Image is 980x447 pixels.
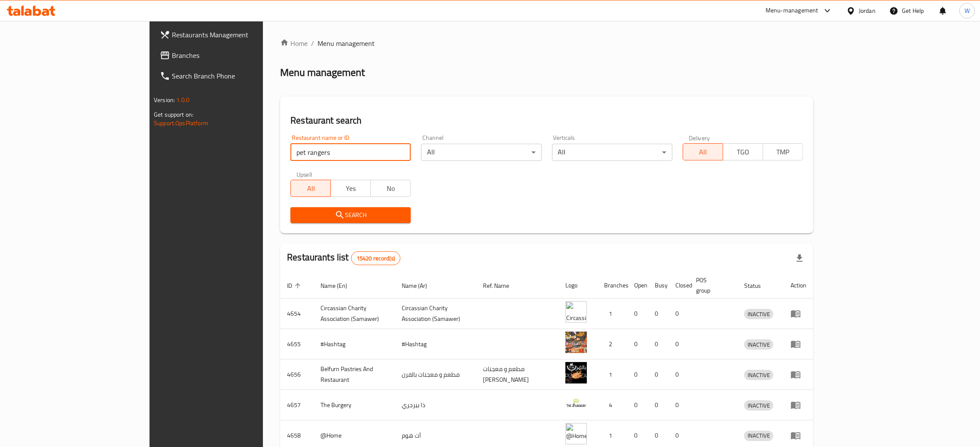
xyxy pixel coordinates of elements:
[153,24,313,45] a: Restaurants Management
[648,390,669,420] td: 0
[791,339,806,349] div: Menu
[669,390,689,420] td: 0
[723,143,763,160] button: TGO
[314,359,395,390] td: Belfurn Pastries And Restaurant
[669,359,689,390] td: 0
[476,359,559,390] td: مطعم و معجنات [PERSON_NAME]
[689,135,710,141] label: Delivery
[744,370,773,380] div: INACTIVE
[370,180,411,197] button: No
[791,369,806,380] div: Menu
[627,299,648,329] td: 0
[374,182,407,195] span: No
[334,182,367,195] span: Yes
[597,299,627,329] td: 1
[791,430,806,441] div: Menu
[627,390,648,420] td: 0
[290,144,411,161] input: Search for restaurant name or ID..
[565,332,587,353] img: #Hashtag
[766,146,800,158] span: TMP
[172,71,306,81] span: Search Branch Phone
[154,109,193,120] span: Get support on:
[296,171,312,177] label: Upsell
[290,114,803,127] h2: Restaurant search
[280,66,365,79] h2: Menu management
[290,180,331,197] button: All
[483,281,520,291] span: Ref. Name
[565,362,587,384] img: Belfurn Pastries And Restaurant
[176,94,189,106] span: 1.0.0
[153,45,313,66] a: Branches
[789,248,810,269] div: Export file
[597,272,627,299] th: Branches
[559,272,597,299] th: Logo
[744,309,773,319] div: INACTIVE
[565,423,587,444] img: @Home
[154,94,175,106] span: Version:
[648,329,669,359] td: 0
[395,299,476,329] td: ​Circassian ​Charity ​Association​ (Samawer)
[314,329,395,359] td: #Hashtag
[744,401,773,411] span: INACTIVE
[784,272,813,299] th: Action
[744,370,773,380] span: INACTIVE
[744,281,772,291] span: Status
[287,251,400,265] h2: Restaurants list
[744,340,773,350] span: INACTIVE
[696,275,727,296] span: POS group
[314,299,395,329] td: ​Circassian ​Charity ​Association​ (Samawer)
[597,329,627,359] td: 2
[318,38,375,48] span: Menu management
[395,359,476,390] td: مطعم و معجنات بالفرن
[669,329,689,359] td: 0
[669,272,689,299] th: Closed
[294,182,327,195] span: All
[744,400,773,411] div: INACTIVE
[627,272,648,299] th: Open
[687,146,720,158] span: All
[172,50,306,60] span: Branches
[351,251,400,265] div: Total records count
[421,144,541,161] div: All
[565,393,587,414] img: The Burgery
[395,329,476,359] td: #Hashtag
[321,281,358,291] span: Name (En)
[402,281,438,291] span: Name (Ar)
[172,30,306,40] span: Restaurants Management
[744,309,773,319] span: INACTIVE
[627,359,648,390] td: 0
[648,272,669,299] th: Busy
[297,210,404,220] span: Search
[395,390,476,420] td: ذا بيرجري
[314,390,395,420] td: The Burgery
[859,6,876,15] div: Jordan
[683,143,723,160] button: All
[727,146,760,158] span: TGO
[791,400,806,410] div: Menu
[648,299,669,329] td: 0
[552,144,672,161] div: All
[791,308,806,319] div: Menu
[965,6,970,15] span: W
[153,66,313,86] a: Search Branch Phone
[287,281,303,291] span: ID
[154,118,208,129] a: Support.OpsPlatform
[763,143,803,160] button: TMP
[766,6,818,16] div: Menu-management
[669,299,689,329] td: 0
[280,38,813,48] nav: breadcrumb
[597,390,627,420] td: 4
[330,180,371,197] button: Yes
[597,359,627,390] td: 1
[565,301,587,323] img: ​Circassian ​Charity ​Association​ (Samawer)
[744,431,773,441] span: INACTIVE
[648,359,669,390] td: 0
[627,329,648,359] td: 0
[351,254,400,263] span: 15420 record(s)
[290,207,411,223] button: Search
